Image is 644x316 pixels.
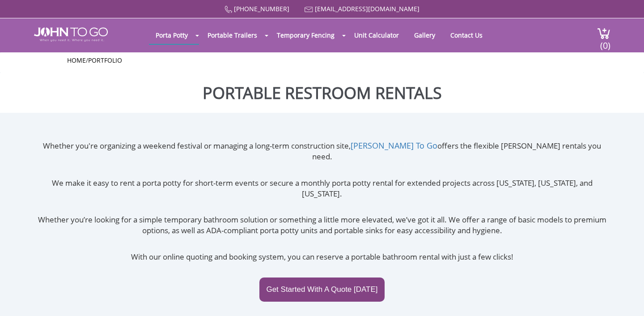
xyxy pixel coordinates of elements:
a: Porta Potty [149,26,195,44]
span: (0) [600,32,610,51]
p: Whether you're organizing a weekend festival or managing a long-term construction site, offers th... [34,140,610,162]
a: [PHONE_NUMBER] [234,4,289,13]
a: [EMAIL_ADDRESS][DOMAIN_NAME] [315,4,419,13]
ul: / [67,56,577,65]
img: cart a [597,27,610,39]
a: [PERSON_NAME] To Go [351,140,437,151]
img: Mail [305,7,313,13]
a: Gallery [407,26,442,44]
a: Get Started With A Quote [DATE] [259,278,384,302]
p: Whether you’re looking for a simple temporary bathroom solution or something a little more elevat... [34,214,610,236]
a: Unit Calculator [347,26,406,44]
img: JOHN to go [34,27,108,42]
a: Portfolio [88,56,122,64]
a: Home [67,56,86,64]
img: Call [225,6,232,13]
p: We make it easy to rent a porta potty for short-term events or secure a monthly porta potty renta... [34,178,610,200]
button: Live Chat [608,280,644,316]
p: With our online quoting and booking system, you can reserve a portable bathroom rental with just ... [34,252,610,262]
a: Contact Us [444,26,489,44]
a: Temporary Fencing [270,26,341,44]
a: Portable Trailers [201,26,264,44]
